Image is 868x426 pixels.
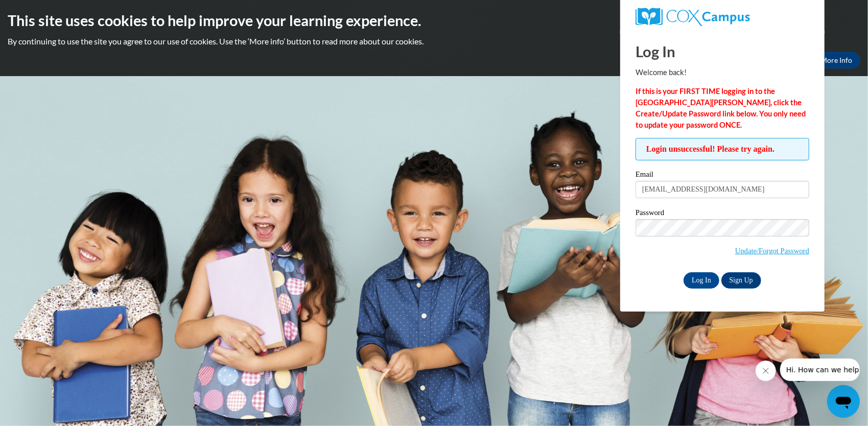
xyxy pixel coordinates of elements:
h1: Log In [636,41,809,62]
a: More Info [812,52,860,68]
p: Welcome back! [636,67,809,78]
h2: This site uses cookies to help improve your learning experience. [8,10,860,31]
span: Hi. How can we help? [6,7,83,15]
strong: If this is your FIRST TIME logging in to the [GEOGRAPHIC_DATA][PERSON_NAME], click the Create/Upd... [636,87,806,129]
span: Login unsuccessful! Please try again. [636,138,809,160]
img: COX Campus [636,8,750,26]
iframe: Button to launch messaging window [827,385,860,418]
label: Email [636,171,809,181]
a: Update/Forgot Password [735,247,809,255]
iframe: Message from company [780,359,860,381]
iframe: Close message [756,361,776,381]
p: By continuing to use the site you agree to our use of cookies. Use the ‘More info’ button to read... [8,36,860,47]
a: Sign Up [721,272,761,289]
a: COX Campus [636,8,809,26]
input: Log In [684,272,719,289]
label: Password [636,209,809,219]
